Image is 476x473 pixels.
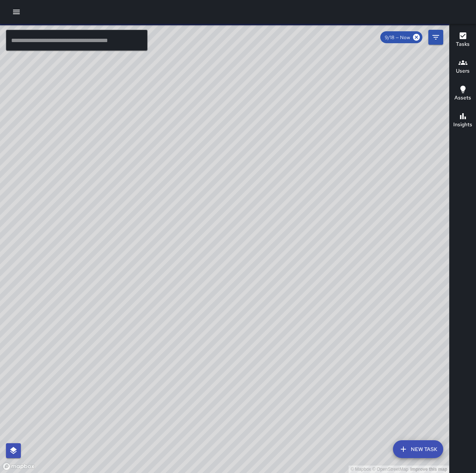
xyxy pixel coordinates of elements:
button: Assets [450,80,476,107]
button: Filters [428,30,443,45]
div: 9/18 — Now [380,31,422,43]
button: Users [450,54,476,80]
h6: Assets [454,94,471,102]
button: New Task [393,440,443,458]
h6: Users [456,67,470,75]
h6: Insights [453,121,472,129]
h6: Tasks [456,40,470,48]
button: Insights [450,107,476,134]
button: Tasks [450,27,476,54]
span: 9/18 — Now [380,34,415,41]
